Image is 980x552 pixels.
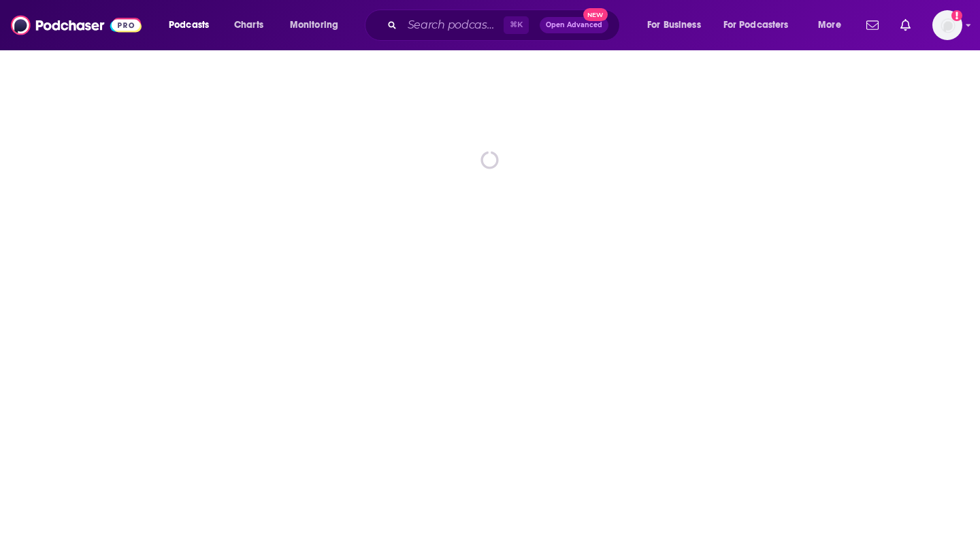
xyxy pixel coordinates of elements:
[583,8,608,21] span: New
[11,12,142,38] img: Podchaser - Follow, Share and Rate Podcasts
[540,17,608,33] button: Open AdvancedNew
[378,10,633,41] div: Search podcasts, credits, & more...
[234,16,263,35] span: Charts
[951,10,962,21] svg: Add a profile image
[932,10,962,40] img: User Profile
[402,14,504,36] input: Search podcasts, credits, & more...
[504,16,529,34] span: ⌘ K
[280,14,356,36] button: open menu
[159,14,227,36] button: open menu
[225,14,272,36] a: Charts
[169,16,209,35] span: Podcasts
[723,16,789,35] span: For Podcasters
[647,16,701,35] span: For Business
[546,22,602,29] span: Open Advanced
[818,16,841,35] span: More
[715,14,808,36] button: open menu
[932,10,962,40] button: Show profile menu
[290,16,338,35] span: Monitoring
[932,10,962,40] span: Logged in as hopeksander1
[638,14,718,36] button: open menu
[895,14,916,37] a: Show notifications dropdown
[808,14,858,36] button: open menu
[861,14,884,37] a: Show notifications dropdown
